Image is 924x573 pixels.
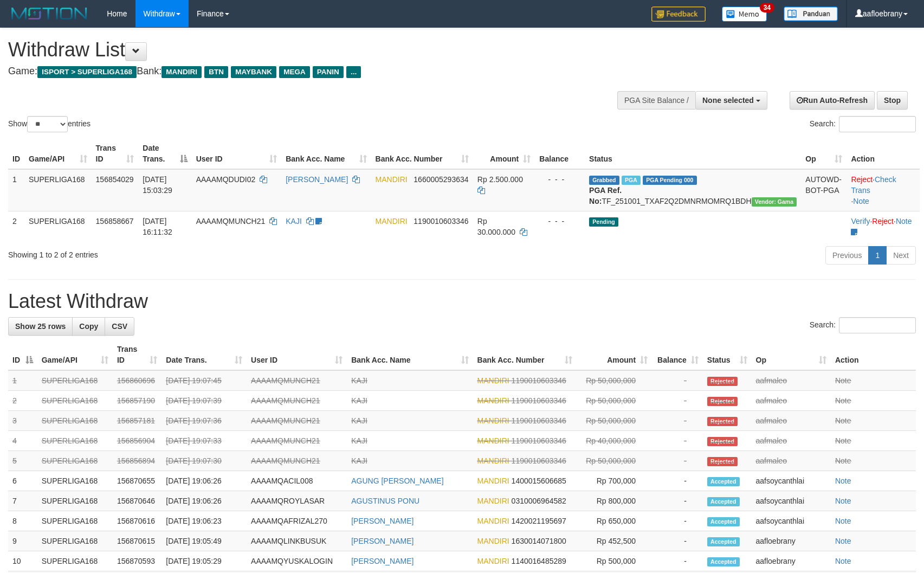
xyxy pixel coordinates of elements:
[707,557,740,566] span: Accepted
[847,169,920,211] td: · ·
[835,456,851,465] a: Note
[161,370,247,391] td: [DATE] 19:07:45
[752,531,831,551] td: aafloebrany
[351,497,419,505] a: AGUSTINUS PONU
[652,451,703,471] td: -
[512,416,566,425] span: Copy 1190010603346 to clipboard
[652,471,703,491] td: -
[113,391,161,411] td: 156857190
[752,370,831,391] td: aafmaleo
[37,66,137,78] span: ISPORT > SUPERLIGA168
[535,138,585,169] th: Balance
[477,217,515,236] span: Rp 30.000.000
[851,175,896,195] a: Check Trans
[752,197,797,207] span: Vendor URL: https://trx31.1velocity.biz
[652,431,703,451] td: -
[247,451,347,471] td: AAAAMQMUNCH21
[825,246,869,265] a: Previous
[477,517,509,525] span: MANDIRI
[347,339,473,370] th: Bank Acc. Name: activate to sort column ascending
[752,551,831,571] td: aafloebrany
[247,411,347,431] td: AAAAMQMUNCH21
[760,3,774,12] span: 34
[473,138,535,169] th: Amount: activate to sort column ascending
[512,376,566,385] span: Copy 1190010603346 to clipboard
[622,176,641,185] span: Marked by aafsoycanthlai
[835,477,851,485] a: Note
[37,471,113,491] td: SUPERLIGA168
[143,175,172,195] span: [DATE] 15:03:29
[247,531,347,551] td: AAAAMQLINKBUSUK
[577,339,652,370] th: Amount: activate to sort column ascending
[896,217,912,226] a: Note
[707,437,738,446] span: Rejected
[161,339,247,370] th: Date Trans.: activate to sort column ascending
[589,186,622,205] b: PGA Ref. No:
[92,138,139,169] th: Trans ID: activate to sort column ascending
[37,451,113,471] td: SUPERLIGA168
[512,537,566,545] span: Copy 1630014071800 to clipboard
[8,370,37,391] td: 1
[707,397,738,406] span: Rejected
[847,211,920,242] td: · ·
[286,175,348,184] a: [PERSON_NAME]
[707,417,738,426] span: Rejected
[113,491,161,511] td: 156870646
[96,175,134,184] span: 156854029
[113,370,161,391] td: 156860696
[801,138,847,169] th: Op: activate to sort column ascending
[24,169,92,211] td: SUPERLIGA168
[286,217,302,226] a: KAJI
[161,531,247,551] td: [DATE] 19:05:49
[752,511,831,531] td: aafsoycanthlai
[351,416,367,425] a: KAJI
[577,370,652,391] td: Rp 50,000,000
[877,91,908,110] a: Stop
[8,511,37,531] td: 8
[371,138,473,169] th: Bank Acc. Number: activate to sort column ascending
[8,66,605,77] h4: Game: Bank:
[589,217,618,227] span: Pending
[652,411,703,431] td: -
[8,245,377,260] div: Showing 1 to 2 of 2 entries
[835,557,851,565] a: Note
[652,491,703,511] td: -
[512,477,566,485] span: Copy 1400015606685 to clipboard
[577,391,652,411] td: Rp 50,000,000
[851,217,870,226] a: Verify
[835,416,851,425] a: Note
[113,451,161,471] td: 156856894
[853,197,869,205] a: Note
[512,557,566,565] span: Copy 1140016485289 to clipboard
[752,339,831,370] th: Op: activate to sort column ascending
[8,211,24,242] td: 2
[8,551,37,571] td: 10
[577,551,652,571] td: Rp 500,000
[477,175,523,184] span: Rp 2.500.000
[351,456,367,465] a: KAJI
[512,517,566,525] span: Copy 1420021195697 to clipboard
[351,557,413,565] a: [PERSON_NAME]
[8,411,37,431] td: 3
[539,174,580,185] div: - - -
[113,511,161,531] td: 156870616
[15,322,66,331] span: Show 25 rows
[835,497,851,505] a: Note
[539,216,580,227] div: - - -
[112,322,127,331] span: CSV
[752,491,831,511] td: aafsoycanthlai
[707,477,740,486] span: Accepted
[161,511,247,531] td: [DATE] 19:06:23
[722,7,767,22] img: Button%20Memo.svg
[651,7,706,22] img: Feedback.jpg
[851,175,873,184] a: Reject
[351,517,413,525] a: [PERSON_NAME]
[652,511,703,531] td: -
[839,317,916,333] input: Search:
[707,517,740,526] span: Accepted
[113,551,161,571] td: 156870593
[8,138,24,169] th: ID
[413,175,468,184] span: Copy 1660005293634 to clipboard
[247,491,347,511] td: AAAAMQROYLASAR
[707,457,738,466] span: Rejected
